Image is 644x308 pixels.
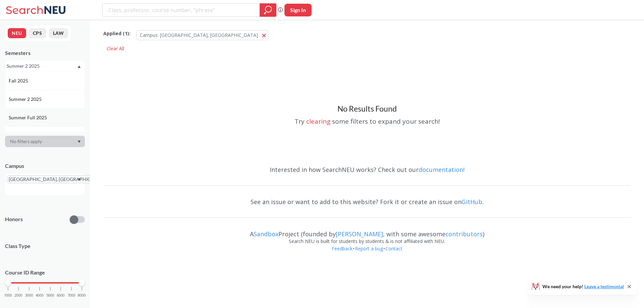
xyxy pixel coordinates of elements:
[9,77,30,84] span: Fall 2025
[260,3,276,17] div: magnifying glass
[103,224,631,238] div: A Project (founded by , with some awesome )
[103,30,130,37] span: Applied ( 1 ):
[25,294,33,297] span: 3000
[103,104,631,114] h3: No Results Found
[103,114,631,126] div: Try some filters to expand your search!
[419,166,465,174] a: documentation!
[305,117,332,126] div: clearing
[77,178,81,181] svg: Dropdown arrow
[9,114,48,121] span: Summer Full 2025
[103,192,631,211] div: See an issue or want to add to this website? Fork it or create an issue on .
[9,96,43,103] span: Summer 2 2025
[77,140,81,143] svg: Dropdown arrow
[36,294,44,297] span: 4000
[29,28,46,38] button: CPS
[57,294,65,297] span: 6000
[103,44,127,54] div: Clear All
[7,62,77,70] div: Summer 2 2025
[108,4,255,16] input: Class, professor, course number, "phrase"
[140,32,258,38] span: Campus: [GEOGRAPHIC_DATA], [GEOGRAPHIC_DATA]
[5,215,23,223] p: Honors
[5,61,85,71] div: Summer 2 2025Dropdown arrowFall 2025Summer 2 2025Summer Full 2025Summer 1 2025Spring 2025Fall 202...
[5,136,85,147] div: Dropdown arrow
[5,49,85,57] div: Semesters
[264,5,272,15] svg: magnifying glass
[5,162,85,170] div: Campus
[7,175,113,183] span: [GEOGRAPHIC_DATA], [GEOGRAPHIC_DATA]X to remove pill
[103,245,631,262] div: • •
[46,294,54,297] span: 5000
[445,230,483,238] a: contributors
[5,269,85,276] p: Course ID Range
[136,30,269,40] button: Campus: [GEOGRAPHIC_DATA], [GEOGRAPHIC_DATA]
[5,174,85,195] div: [GEOGRAPHIC_DATA], [GEOGRAPHIC_DATA]X to remove pillDropdown arrow
[584,284,624,289] a: Leave a testimonial
[14,294,22,297] span: 2000
[254,230,278,238] a: Sandbox
[4,294,12,297] span: 1000
[103,238,631,245] div: Search NEU is built for students by students & is not affiliated with NEU.
[5,242,85,250] span: Class Type
[462,198,482,206] a: GitHub
[331,245,353,252] a: Feedback
[355,245,383,252] a: Report a bug
[78,294,86,297] span: 8000
[336,230,383,238] a: [PERSON_NAME]
[49,28,68,38] button: LAW
[542,284,624,289] span: We need your help!
[385,245,403,252] a: Contact
[67,294,75,297] span: 7000
[8,28,26,38] button: NEU
[77,65,81,68] svg: Dropdown arrow
[284,4,312,16] button: Sign In
[103,160,631,179] div: Interested in how SearchNEU works? Check out our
